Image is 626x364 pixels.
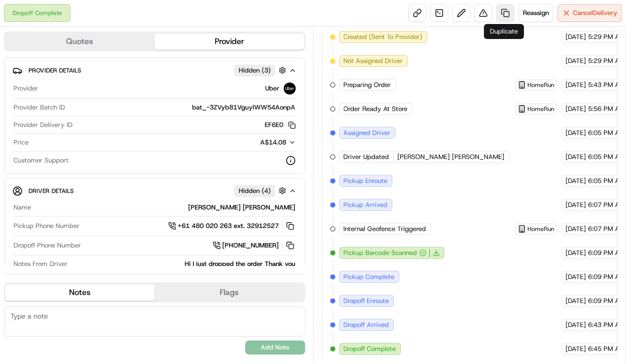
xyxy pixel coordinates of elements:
span: Hidden ( 4 ) [239,186,271,195]
span: Preparing Order [344,80,391,89]
span: Pickup Complete [344,272,395,281]
span: Pylon [100,169,121,177]
button: Pickup Barcode Scanned [344,248,426,257]
span: [DATE] [566,80,586,89]
span: [PERSON_NAME] [PERSON_NAME] [398,152,505,161]
a: 📗Knowledge Base [6,141,81,159]
span: [DATE] [566,272,586,281]
span: HomeRun [528,105,555,113]
div: [PERSON_NAME] [PERSON_NAME] [35,203,296,212]
input: Got a question? Start typing here... [26,64,180,75]
span: HomeRun [528,81,555,89]
span: [DATE] [566,200,586,209]
button: Hidden (3) [234,64,289,76]
button: Driver DetailsHidden (4) [13,182,297,199]
img: uber-new-logo.jpeg [284,82,296,94]
span: Not Assigned Driver [344,56,403,65]
span: Provider [14,84,38,93]
span: Driver Updated [344,152,389,161]
div: We're available if you need us! [34,105,127,113]
span: Knowledge Base [20,145,77,155]
span: API Documentation [95,145,161,155]
span: Internal Geofence Triggered [344,224,426,233]
button: EF6E0 [265,120,296,129]
span: +61 480 020 263 ext. 32912527 [178,221,279,230]
span: Order Ready At Store [344,104,408,113]
span: Dropoff Phone Number [14,241,81,250]
span: [DATE] [566,56,586,65]
a: Powered byPylon [71,169,121,177]
span: Driver Details [29,187,74,195]
img: 1736555255976-a54dd68f-1ca7-489b-9aae-adbdc363a1c4 [10,95,28,113]
button: Flags [155,284,304,300]
span: Dropoff Complete [344,344,396,353]
span: Pickup Arrived [344,200,388,209]
button: Start new chat [170,98,182,110]
span: [DATE] [566,296,586,305]
span: [DATE] [566,344,586,353]
span: Assigned Driver [344,128,391,137]
span: Pickup Enroute [344,176,388,185]
span: [DATE] [566,248,586,257]
span: [DATE] [566,104,586,113]
span: Dropoff Arrived [344,320,389,329]
span: [DATE] [566,128,586,137]
button: Quotes [5,33,155,49]
a: 💻API Documentation [81,141,165,159]
span: [PHONE_NUMBER] [223,241,279,250]
span: bat_-3ZVyb81VguylWW54AonpA [193,103,296,112]
div: Hi I just dropped the order Thank you [72,259,296,268]
div: Start new chat [34,95,164,105]
button: Provider DetailsHidden (3) [13,62,297,78]
div: Duplicate [484,24,524,39]
span: HomeRun [528,225,555,233]
button: Reassign [518,4,553,22]
p: Welcome 👋 [10,40,182,56]
a: [PHONE_NUMBER] [213,240,296,251]
button: CancelDelivery [557,4,622,22]
span: [DATE] [566,32,586,41]
span: Hidden ( 3 ) [239,66,271,75]
span: Customer Support [14,156,69,165]
span: Name [14,203,31,212]
span: Created (Sent To Provider) [344,32,423,41]
div: 💻 [85,146,93,154]
span: Uber [266,84,280,93]
span: Pickup Phone Number [14,221,80,230]
span: [DATE] [566,176,586,185]
span: Pickup Barcode Scanned [344,248,417,257]
button: HomeRun [518,225,555,233]
span: Provider Batch ID [14,103,65,112]
button: Notes [5,284,155,300]
span: Provider Details [29,66,81,74]
button: A$14.08 [208,138,296,147]
span: Cancel Delivery [573,8,617,17]
span: Dropoff Enroute [344,296,389,305]
a: +61 480 020 263 ext. 32912527 [168,220,296,231]
div: 📗 [10,146,18,154]
button: Provider [155,33,304,49]
span: [DATE] [566,152,586,161]
span: Reassign [523,8,549,17]
span: Provider Delivery ID [14,120,73,129]
span: Notes From Driver [14,259,68,268]
span: [DATE] [566,320,586,329]
span: A$14.08 [261,138,287,146]
button: Hidden (4) [234,184,289,197]
span: Price [14,138,29,147]
span: [DATE] [566,224,586,233]
img: Nash [10,10,30,30]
